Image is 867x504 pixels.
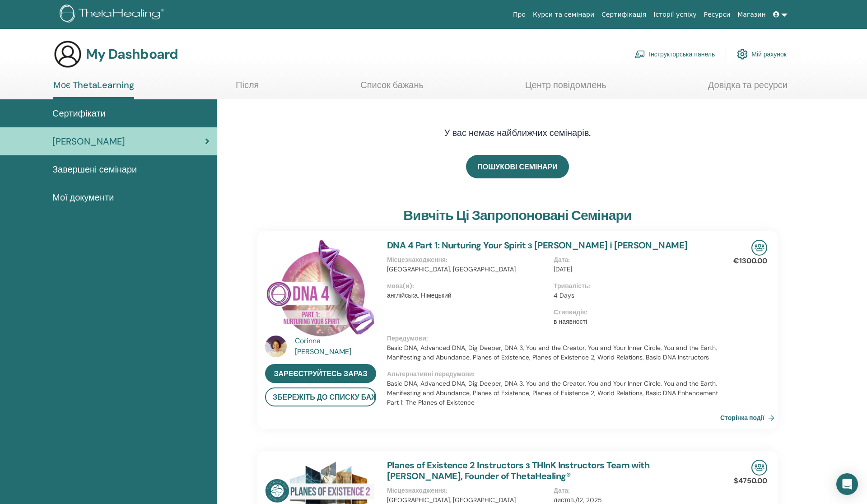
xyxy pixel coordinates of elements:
p: Передумови : [387,334,720,343]
span: Сертифікати [52,107,106,120]
a: Центр повідомлень [525,79,606,97]
p: Альтернативні передумови : [387,369,720,379]
button: Збережіть до списку бажань [265,387,376,406]
p: Дата : [554,255,715,265]
img: chalkboard-teacher.svg [634,50,645,58]
p: англійська, Німецький [387,291,548,300]
a: Сертифікація [598,6,650,23]
a: DNA 4 Part 1: Nurturing Your Spirit з [PERSON_NAME] і [PERSON_NAME] [387,239,688,251]
a: Моє ThetaLearning [53,79,134,99]
a: Про [509,6,529,23]
h3: My Dashboard [86,46,178,62]
a: Planes of Existence 2 Instructors з THInK Instructors Team with [PERSON_NAME], Founder of ThetaHe... [387,459,649,482]
span: ПОШУКОВІ СЕМІНАРИ [477,162,557,172]
span: [PERSON_NAME] [52,135,125,148]
p: Basic DNA, Advanced DNA, Dig Deeper, DNA 3, You and the Creator, You and Your Inner Circle, You a... [387,379,720,407]
img: In-Person Seminar [751,460,767,476]
img: generic-user-icon.jpg [53,40,82,69]
p: [DATE] [554,265,715,274]
a: Ресурси [700,6,734,23]
p: [GEOGRAPHIC_DATA], [GEOGRAPHIC_DATA] [387,265,548,274]
p: Місцезнаходження : [387,486,548,495]
a: ПОШУКОВІ СЕМІНАРИ [466,155,569,178]
h4: У вас немає найближчих семінарів. [375,127,660,138]
p: в наявності [554,317,715,327]
p: Дата : [554,486,715,495]
p: €1300.00 [733,256,767,266]
a: Історії успіху [650,6,700,23]
span: Завершені семінари [52,163,137,176]
img: In-Person Seminar [751,240,767,256]
p: Місцезнаходження : [387,255,548,265]
a: Курси та семінари [529,6,598,23]
p: Тривалість : [554,281,715,291]
a: Список бажань [360,79,424,97]
img: DNA 4 Part 1: Nurturing Your Spirit [265,240,376,338]
img: default.jpg [265,336,287,357]
a: Зареєструйтесь зараз [265,364,376,383]
span: Мої документи [52,191,114,204]
p: Стипендія : [554,308,715,317]
img: cog.svg [737,47,748,62]
p: Basic DNA, Advanced DNA, Dig Deeper, DNA 3, You and the Creator, You and Your Inner Circle, You a... [387,343,720,362]
a: Мій рахунок [737,44,787,64]
h3: Вивчіть ці запропоновані семінари [403,207,632,224]
a: Сторінка події [720,411,778,425]
p: 4 Days [554,291,715,300]
div: Open Intercom Messenger [836,473,858,495]
a: Corinna [PERSON_NAME] [295,336,378,357]
p: $4750.00 [734,476,767,486]
img: logo.png [60,5,168,25]
a: Довідка та ресурси [708,79,788,97]
span: Зареєструйтесь зараз [274,369,367,378]
a: Магазин [734,6,769,23]
a: Інструкторська панель [634,44,715,64]
p: мова(и) : [387,281,548,291]
a: Після [236,79,259,97]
